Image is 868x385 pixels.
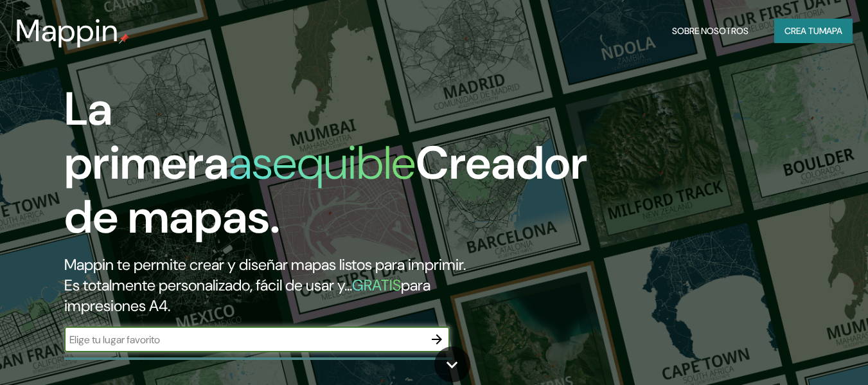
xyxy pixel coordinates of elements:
[15,10,119,51] font: Mappin
[774,19,853,43] button: Crea tumapa
[819,25,842,37] font: mapa
[229,133,416,193] font: asequible
[64,275,352,295] font: Es totalmente personalizado, fácil de usar y...
[64,133,587,247] font: Creador de mapas.
[64,332,424,347] input: Elige tu lugar favorito
[352,275,401,295] font: GRATIS
[64,79,229,193] font: La primera
[64,275,430,316] font: para impresiones A4.
[672,25,748,37] font: Sobre nosotros
[64,255,466,274] font: Mappin te permite crear y diseñar mapas listos para imprimir.
[784,25,819,37] font: Crea tu
[119,33,129,44] img: pin de mapeo
[667,19,754,43] button: Sobre nosotros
